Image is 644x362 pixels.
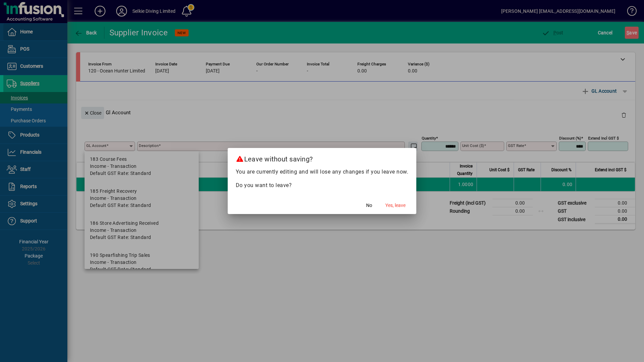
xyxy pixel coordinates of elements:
button: Yes, leave [383,199,408,211]
button: No [358,199,380,211]
span: No [366,202,372,209]
h2: Leave without saving? [228,148,417,168]
span: Yes, leave [385,202,406,209]
p: Do you want to leave? [236,181,409,189]
p: You are currently editing and will lose any changes if you leave now. [236,168,409,176]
